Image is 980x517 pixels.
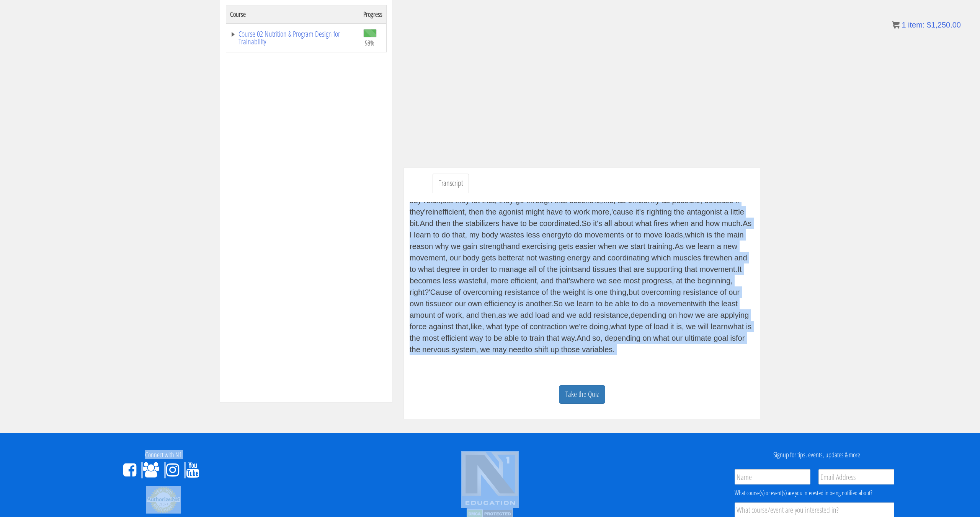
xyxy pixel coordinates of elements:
[230,30,356,46] a: Course 02 Nutrition & Program Design for Trainability
[559,385,605,404] a: Take the Quiz
[359,5,387,23] th: Progress
[892,21,900,29] img: icon11.png
[927,21,931,29] span: $
[461,451,519,508] img: n1-edu-logo
[410,202,754,355] div: regulation of metabolism, so we're gonna need to look at a little bit of systems biology. So as w...
[927,21,961,29] bdi: 1,250.00
[146,486,181,514] img: Authorize.Net Merchant - Click to Verify
[365,39,374,47] span: 98%
[892,21,961,29] a: 1 item: $1,250.00
[735,469,810,484] input: Name
[226,5,360,23] th: Course
[6,451,321,459] h4: Connect with N1
[659,451,974,459] h4: Signup for tips, events, updates & more
[735,488,894,497] div: What course(s) or event(s) are you interested in being notified about?
[902,21,906,29] span: 1
[433,174,469,193] a: Transcript
[818,469,894,484] input: Email Address
[908,21,924,29] span: item:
